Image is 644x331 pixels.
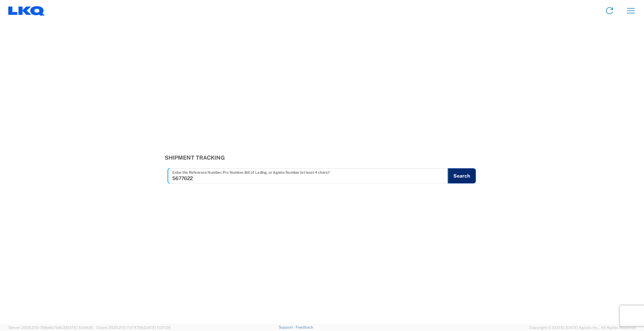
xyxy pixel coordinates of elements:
[96,325,171,330] span: Client: 2025.21.0-7d7479b
[8,325,93,330] span: Server: 2025.21.0-769a9a7b8c3
[296,325,313,329] a: Feedback
[279,325,296,329] a: Support
[144,325,171,330] span: [DATE] 11:37:29
[165,154,480,161] h3: Shipment Tracking
[65,325,93,330] span: [DATE] 10:09:35
[448,168,476,183] button: Search
[529,324,636,331] span: Copyright © [DATE]-[DATE] Agistix Inc., All Rights Reserved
